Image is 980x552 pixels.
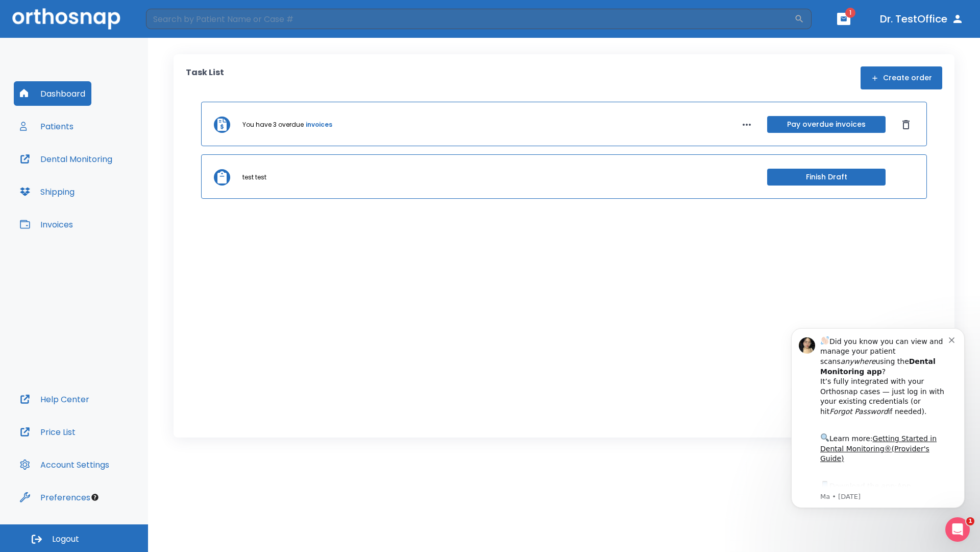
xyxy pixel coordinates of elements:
[898,117,914,133] button: Dismiss
[14,452,115,477] button: Account Settings
[876,10,968,28] button: Dr. TestOffice
[14,485,96,510] button: Preferences
[14,420,82,444] button: Price List
[966,517,974,525] span: 1
[945,517,970,542] iframe: Intercom live chat
[186,66,224,89] p: Task List
[767,169,886,186] button: Finish Draft
[845,8,855,18] span: 1
[767,116,886,133] button: Pay overdue invoices
[14,114,80,139] button: Patients
[44,167,173,219] div: Download the app: | ​ Let us know if you need help getting started!
[44,169,135,188] a: App Store
[14,387,95,411] button: Help Center
[146,9,794,29] input: Search by Patient Name or Case #
[14,179,81,204] button: Shipping
[776,313,980,524] iframe: Intercom notifications message
[242,120,304,129] p: You have 3 overdue
[306,120,332,129] a: invoices
[52,534,79,545] span: Logout
[861,66,942,89] button: Create order
[173,22,181,30] button: Dismiss notification
[14,212,79,237] button: Invoices
[90,493,100,502] div: Tooltip anchor
[12,8,120,29] img: Orthosnap
[242,173,266,182] p: test test
[44,179,173,189] p: Message from Ma, sent 2w ago
[14,81,91,106] button: Dashboard
[14,147,118,171] button: Dental Monitoring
